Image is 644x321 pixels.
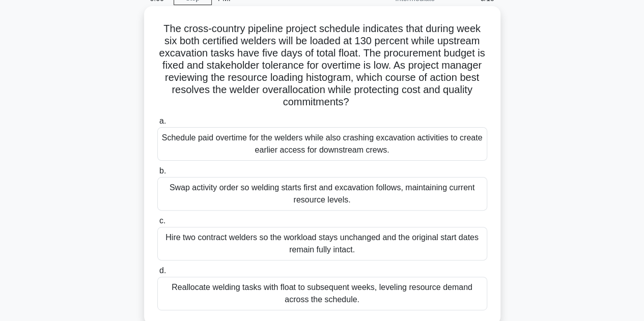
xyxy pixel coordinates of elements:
span: a. [159,116,166,125]
div: Hire two contract welders so the workload stays unchanged and the original start dates remain ful... [157,227,487,260]
div: Reallocate welding tasks with float to subsequent weeks, leveling resource demand across the sche... [157,277,487,310]
div: Schedule paid overtime for the welders while also crashing excavation activities to create earlie... [157,127,487,161]
span: b. [159,166,166,175]
h5: The cross-country pipeline project schedule indicates that during week six both certified welders... [156,22,488,109]
div: Swap activity order so welding starts first and excavation follows, maintaining current resource ... [157,177,487,211]
span: c. [159,216,165,225]
span: d. [159,266,166,275]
